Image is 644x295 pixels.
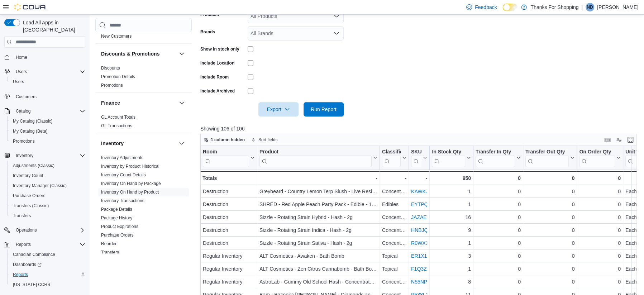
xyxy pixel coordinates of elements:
[101,206,132,212] span: Package Details
[10,191,48,200] a: Purchase Orders
[10,250,85,259] span: Canadian Compliance
[177,99,186,107] button: Finance
[1,91,88,101] button: Customers
[525,149,569,156] div: Transfer Out Qty
[382,200,406,209] div: Edibles
[502,11,503,11] span: Dark Mode
[13,282,50,287] span: [US_STATE] CCRS
[1,225,88,235] button: Operations
[10,191,85,200] span: Purchase Orders
[432,252,471,260] div: 3
[203,149,249,167] div: Room
[101,155,143,160] a: Inventory Adjustments
[476,277,521,286] div: 0
[13,92,85,101] span: Customers
[525,265,574,273] div: 0
[411,240,439,246] a: R0WX1NCE
[10,250,58,259] a: Canadian Compliance
[7,116,88,126] button: My Catalog (Classic)
[101,155,143,161] span: Inventory Adjustments
[7,201,88,211] button: Transfers (Classic)
[13,226,85,234] span: Operations
[177,139,186,148] button: Inventory
[259,200,377,209] div: SHRED - Red Apple Peach Party Pack - Edible - 10 x 10mg
[101,241,116,247] span: Reorder
[502,4,517,11] input: Dark Mode
[382,149,406,167] button: Classification
[7,181,88,191] button: Inventory Manager (Classic)
[525,187,574,196] div: 0
[525,200,574,209] div: 0
[203,277,255,286] div: Regular Inventory
[10,77,27,86] a: Users
[101,123,132,128] a: GL Transactions
[382,149,401,156] div: Classification
[200,46,239,52] label: Show in stock only
[597,3,638,11] p: [PERSON_NAME]
[13,203,49,209] span: Transfers (Classic)
[382,187,406,196] div: Concentrates
[101,224,138,229] a: Product Expirations
[101,233,134,238] a: Purchase Orders
[203,252,255,260] div: Regular Inventory
[475,4,497,11] span: Feedback
[7,77,88,87] button: Users
[334,30,339,36] button: Open list of options
[476,226,521,234] div: 0
[101,114,135,120] span: GL Account Totals
[101,224,138,229] span: Product Expirations
[203,213,255,222] div: Destruction
[586,3,594,11] div: Nikki Dusyk
[259,213,377,222] div: Sizzle - Rotating Strain Hybrid - Hash - 2g
[101,34,132,39] a: New Customers
[203,187,255,196] div: Destruction
[101,232,134,238] span: Purchase Orders
[16,153,33,158] span: Inventory
[14,4,47,11] img: Cova
[101,33,132,39] span: New Customers
[382,239,406,247] div: Concentrates
[10,181,85,190] span: Inventory Manager (Classic)
[476,187,521,196] div: 0
[579,277,621,286] div: 0
[13,79,24,85] span: Users
[382,213,406,222] div: Concentrates
[411,149,427,167] button: SKU
[13,53,30,62] a: Home
[525,277,574,286] div: 0
[7,136,88,146] button: Promotions
[10,161,57,170] a: Adjustments (Classic)
[525,149,569,167] div: Transfer Out Qty
[411,253,436,259] a: ER1X1D74
[101,250,119,255] a: Transfers
[101,172,146,177] a: Inventory Count Details
[411,149,421,167] div: SKU URL
[13,226,40,234] button: Operations
[579,252,621,260] div: 0
[95,153,192,260] div: Inventory
[202,174,255,182] div: Totals
[101,83,123,88] a: Promotions
[10,260,44,269] a: Dashboards
[382,226,406,234] div: Concentrates
[259,149,377,167] button: Product
[263,102,294,116] span: Export
[382,265,406,273] div: Topical
[203,265,255,273] div: Regular Inventory
[411,279,436,285] a: N55NP8HJ
[13,128,48,134] span: My Catalog (Beta)
[1,67,88,77] button: Users
[1,151,88,161] button: Inventory
[101,198,144,204] span: Inventory Transactions
[101,215,132,220] a: Package History
[95,113,192,133] div: Finance
[101,172,146,178] span: Inventory Count Details
[382,174,406,182] div: -
[10,211,34,220] a: Transfers
[13,213,31,219] span: Transfers
[16,108,30,114] span: Catalog
[525,149,574,167] button: Transfer Out Qty
[101,190,159,195] a: Inventory On Hand by Product
[101,164,159,169] a: Inventory by Product Historical
[101,82,123,88] span: Promotions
